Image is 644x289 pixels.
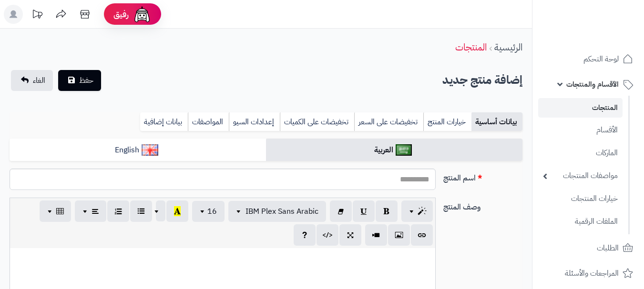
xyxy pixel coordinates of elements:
[440,169,526,184] label: اسم المنتج
[10,139,266,162] a: English
[207,206,217,217] span: 16
[140,112,188,131] a: بيانات إضافية
[245,206,318,217] span: IBM Plex Sans Arabic
[25,5,49,26] a: تحديثات المنصة
[228,201,326,222] button: IBM Plex Sans Arabic
[229,112,280,131] a: إعدادات السيو
[266,139,522,162] a: العربية
[423,112,471,131] a: خيارات المنتج
[79,75,93,86] span: حفظ
[455,40,487,54] a: المنتجات
[597,241,619,255] span: الطلبات
[538,237,638,259] a: الطلبات
[280,112,354,131] a: تخفيضات على الكميات
[538,120,623,140] a: الأقسام
[538,48,638,70] a: لوحة التحكم
[188,112,229,131] a: المواصفات
[538,98,623,118] a: المنتجات
[538,143,623,163] a: الماركات
[354,112,423,131] a: تخفيضات على السعر
[440,198,526,213] label: وصف المنتج
[396,144,412,156] img: العربية
[494,40,522,54] a: الرئيسية
[583,52,619,66] span: لوحة التحكم
[192,201,225,222] button: 16
[58,70,101,91] button: حفظ
[113,9,129,20] span: رفيق
[538,211,623,232] a: الملفات الرقمية
[538,166,623,186] a: مواصفات المنتجات
[471,112,522,131] a: بيانات أساسية
[442,70,522,90] h2: إضافة منتج جديد
[133,5,152,24] img: ai-face.png
[11,70,53,91] a: الغاء
[142,144,158,156] img: English
[538,189,623,209] a: خيارات المنتجات
[538,262,638,285] a: المراجعات والأسئلة
[33,75,45,86] span: الغاء
[565,267,619,280] span: المراجعات والأسئلة
[566,78,619,91] span: الأقسام والمنتجات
